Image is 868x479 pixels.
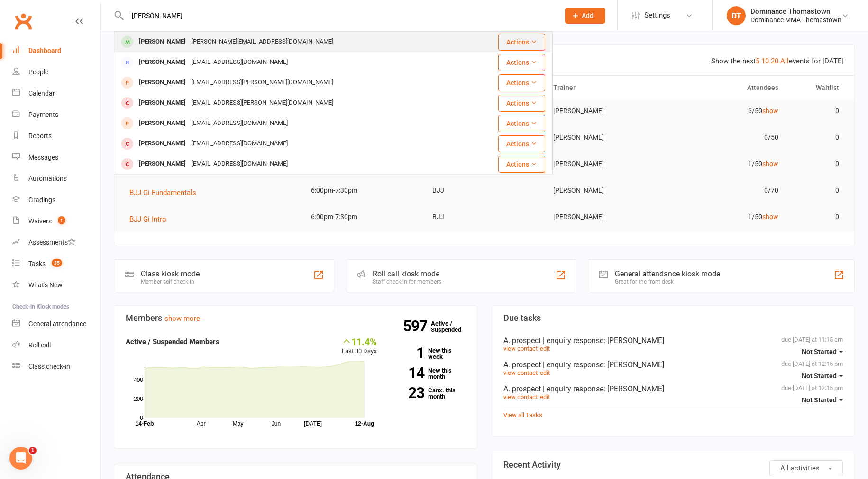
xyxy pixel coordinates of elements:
[136,55,189,69] div: [PERSON_NAME]
[189,116,291,130] div: [EMAIL_ADDRESS][DOMAIN_NAME]
[498,34,545,51] button: Actions
[603,384,664,393] span: : [PERSON_NAME]
[761,57,769,65] a: 10
[28,89,55,97] div: Calendar
[12,62,100,83] a: People
[545,100,666,122] td: [PERSON_NAME]
[802,396,837,404] span: Not Started
[666,76,787,100] th: Attendees
[802,372,837,380] span: Not Started
[503,411,542,418] a: View all Tasks
[28,341,51,349] div: Roll call
[762,213,778,221] a: show
[762,107,778,115] a: show
[787,100,848,122] td: 0
[615,269,720,278] div: General attendance kiosk mode
[189,35,336,49] div: [PERSON_NAME][EMAIL_ADDRESS][DOMAIN_NAME]
[12,253,100,275] a: Tasks 35
[28,217,52,225] div: Waivers
[762,160,778,168] a: show
[129,187,203,198] button: BJJ Gi Fundamentals
[666,126,787,149] td: 0/50
[189,55,291,69] div: [EMAIL_ADDRESS][DOMAIN_NAME]
[141,278,200,285] div: Member self check-in
[136,157,189,171] div: [PERSON_NAME]
[12,125,100,147] a: Reports
[802,391,843,408] button: Not Started
[189,96,336,110] div: [EMAIL_ADDRESS][PERSON_NAME][DOMAIN_NAME]
[136,76,189,89] div: [PERSON_NAME]
[28,260,46,267] div: Tasks
[498,156,545,173] button: Actions
[603,360,664,369] span: : [PERSON_NAME]
[644,5,670,26] span: Settings
[28,153,58,161] div: Messages
[12,83,100,104] a: Calendar
[756,57,759,65] a: 5
[29,447,37,454] span: 1
[391,347,466,360] a: 1New this week
[391,366,424,380] strong: 14
[28,320,86,328] div: General attendance
[12,275,100,296] a: What's New
[769,460,843,476] button: All activities
[802,348,837,355] span: Not Started
[666,179,787,202] td: 0/70
[498,135,545,152] button: Actions
[342,336,377,346] div: 11.4%
[12,168,100,189] a: Automations
[545,76,666,100] th: Trainer
[136,35,189,49] div: [PERSON_NAME]
[28,239,75,246] div: Assessments
[780,57,789,65] a: All
[540,369,550,376] a: edit
[498,95,545,112] button: Actions
[12,335,100,356] a: Roll call
[750,16,841,24] div: Dominance MMA Thomastown
[129,188,196,197] span: BJJ Gi Fundamentals
[666,206,787,228] td: 1/50
[189,76,336,89] div: [EMAIL_ADDRESS][PERSON_NAME][DOMAIN_NAME]
[711,55,844,67] div: Show the next events for [DATE]
[125,9,553,22] input: Search...
[545,153,666,175] td: [PERSON_NAME]
[9,447,32,470] iframe: Intercom live chat
[787,126,848,149] td: 0
[129,213,173,225] button: BJJ Gi Intro
[666,153,787,175] td: 1/50
[787,76,848,100] th: Waitlist
[545,206,666,228] td: [PERSON_NAME]
[373,278,441,285] div: Staff check-in for members
[28,196,55,204] div: Gradings
[28,47,61,54] div: Dashboard
[129,215,166,223] span: BJJ Gi Intro
[342,336,377,356] div: Last 30 Days
[189,157,291,171] div: [EMAIL_ADDRESS][DOMAIN_NAME]
[498,115,545,132] button: Actions
[503,313,843,323] h3: Due tasks
[503,345,538,352] a: view contact
[750,7,841,16] div: Dominance Thomastown
[58,216,65,224] span: 1
[431,313,473,340] a: 597Active / Suspended
[12,313,100,335] a: General attendance kiosk mode
[126,313,466,323] h3: Members
[503,393,538,400] a: view contact
[540,345,550,352] a: edit
[28,281,63,289] div: What's New
[787,206,848,228] td: 0
[12,104,100,125] a: Payments
[424,179,545,202] td: BJJ
[12,189,100,211] a: Gradings
[11,9,35,33] a: Clubworx
[126,337,219,346] strong: Active / Suspended Members
[12,147,100,168] a: Messages
[503,369,538,376] a: view contact
[28,175,67,182] div: Automations
[498,54,545,71] button: Actions
[780,464,820,472] span: All activities
[787,179,848,202] td: 0
[424,206,545,228] td: BJJ
[189,137,291,151] div: [EMAIL_ADDRESS][DOMAIN_NAME]
[136,137,189,151] div: [PERSON_NAME]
